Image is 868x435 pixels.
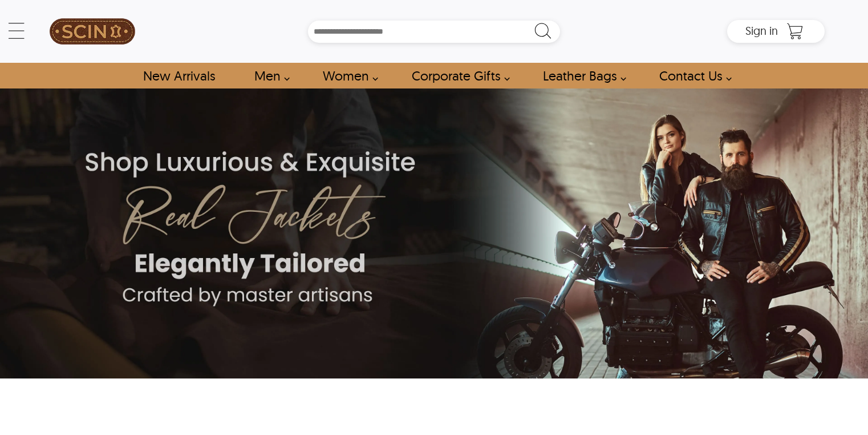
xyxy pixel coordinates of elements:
[43,6,141,57] a: SCIN
[50,6,135,57] img: SCIN
[399,63,516,88] a: Shop Leather Corporate Gifts
[745,23,778,38] span: Sign in
[241,63,296,88] a: shop men's leather jackets
[530,63,632,88] a: Shop Leather Bags
[784,23,806,40] a: Shopping Cart
[745,27,778,37] a: Sign in
[646,63,738,88] a: contact-us
[310,63,384,88] a: Shop Women Leather Jackets
[130,63,228,88] a: Shop New Arrivals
